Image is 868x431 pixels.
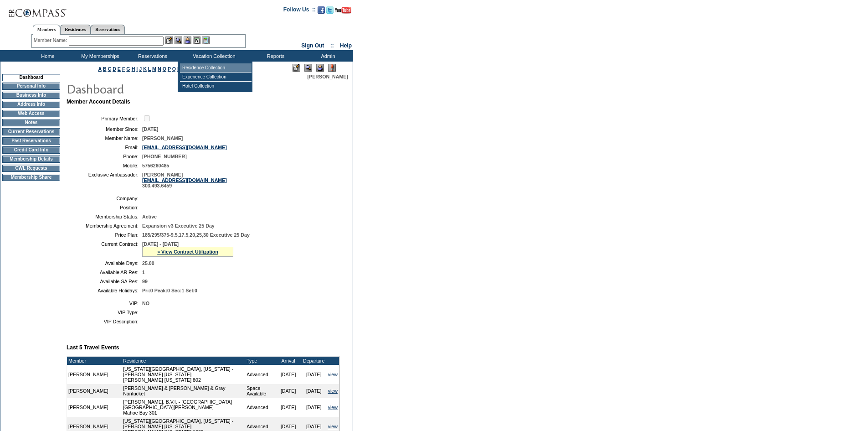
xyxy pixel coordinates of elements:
[245,365,275,384] td: Advanced
[245,357,275,365] td: Type
[340,42,352,49] a: Help
[301,42,324,49] a: Sign Out
[142,260,154,266] span: 25.00
[328,405,338,410] a: view
[122,357,245,365] td: Residence
[175,36,182,44] img: View
[202,36,210,44] img: b_calculator.gif
[103,66,107,72] a: B
[328,64,336,72] img: Log Concern/Member Elevation
[70,288,139,293] td: Available Holidays:
[2,174,60,181] td: Membership Share
[2,101,60,108] td: Address Info
[2,137,60,145] td: Past Reservations
[142,135,183,141] span: [PERSON_NAME]
[328,424,338,429] a: view
[142,214,157,219] span: Active
[158,66,161,72] a: N
[304,64,312,72] img: View Mode
[98,66,102,72] a: A
[21,50,73,62] td: Home
[142,177,227,183] a: [EMAIL_ADDRESS][DOMAIN_NAME]
[126,66,130,72] a: G
[2,165,60,172] td: CWL Requests
[293,64,300,72] img: Edit Mode
[108,66,111,72] a: C
[142,288,197,293] span: Pri:0 Peak:0 Sec:1 Sel:0
[335,7,351,14] img: Subscribe to our YouTube Channel
[122,384,245,398] td: [PERSON_NAME] & [PERSON_NAME] & Gray Nantucket
[70,135,139,141] td: Member Name:
[142,232,250,238] span: 185/295/375-9.5,17.5,20,25,30 Executive 25 Day
[180,63,252,73] td: Residence Collection
[70,163,139,168] td: Mobile:
[113,66,116,72] a: D
[70,270,139,275] td: Available AR Res:
[70,279,139,284] td: Available SA Res:
[326,6,334,14] img: Follow us on Twitter
[142,270,145,275] span: 1
[70,232,139,238] td: Price Plan:
[122,66,125,72] a: F
[301,398,327,417] td: [DATE]
[172,66,176,72] a: Q
[184,36,191,44] img: Impersonate
[276,365,301,384] td: [DATE]
[142,279,148,284] span: 99
[142,154,187,159] span: [PHONE_NUMBER]
[178,50,248,62] td: Vacation Collection
[142,172,227,188] span: [PERSON_NAME] 303.493.6459
[245,398,275,417] td: Advanced
[163,66,166,72] a: O
[157,249,218,254] a: » View Contract Utilization
[70,172,139,188] td: Exclusive Ambassador:
[70,196,139,201] td: Company:
[301,384,327,398] td: [DATE]
[330,42,334,49] span: ::
[308,74,348,79] span: [PERSON_NAME]
[152,66,156,72] a: M
[70,154,139,159] td: Phone:
[139,66,142,72] a: J
[70,260,139,266] td: Available Days:
[2,83,60,90] td: Personal Info
[318,6,325,14] img: Become our fan on Facebook
[60,25,91,34] a: Residences
[142,241,179,247] span: [DATE] - [DATE]
[2,119,60,126] td: Notes
[2,74,60,81] td: Dashboard
[180,82,252,90] td: Hotel Collection
[168,66,171,72] a: P
[70,310,139,315] td: VIP Type:
[73,50,125,62] td: My Memberships
[301,357,327,365] td: Departure
[245,384,275,398] td: Space Available
[2,110,60,117] td: Web Access
[2,146,60,154] td: Credit Card Info
[70,301,139,306] td: VIP:
[67,365,122,384] td: [PERSON_NAME]
[328,388,338,394] a: view
[33,25,61,35] a: Members
[148,66,151,72] a: L
[276,384,301,398] td: [DATE]
[66,79,248,98] img: pgTtlDashboard.gif
[122,365,245,384] td: [US_STATE][GEOGRAPHIC_DATA], [US_STATE] - [PERSON_NAME] [US_STATE] [PERSON_NAME] [US_STATE] 802
[132,66,135,72] a: H
[283,5,316,16] td: Follow Us ::
[180,73,252,82] td: Experience Collection
[335,9,351,15] a: Subscribe to our YouTube Channel
[125,50,178,62] td: Reservations
[70,114,139,123] td: Primary Member:
[142,145,227,150] a: [EMAIL_ADDRESS][DOMAIN_NAME]
[326,9,334,15] a: Follow us on Twitter
[70,223,139,228] td: Membership Agreement:
[328,372,338,377] a: view
[91,25,125,34] a: Reservations
[2,156,60,163] td: Membership Details
[316,64,324,72] img: Impersonate
[318,9,325,15] a: Become our fan on Facebook
[34,36,69,44] div: Member Name:
[142,126,158,132] span: [DATE]
[143,66,147,72] a: K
